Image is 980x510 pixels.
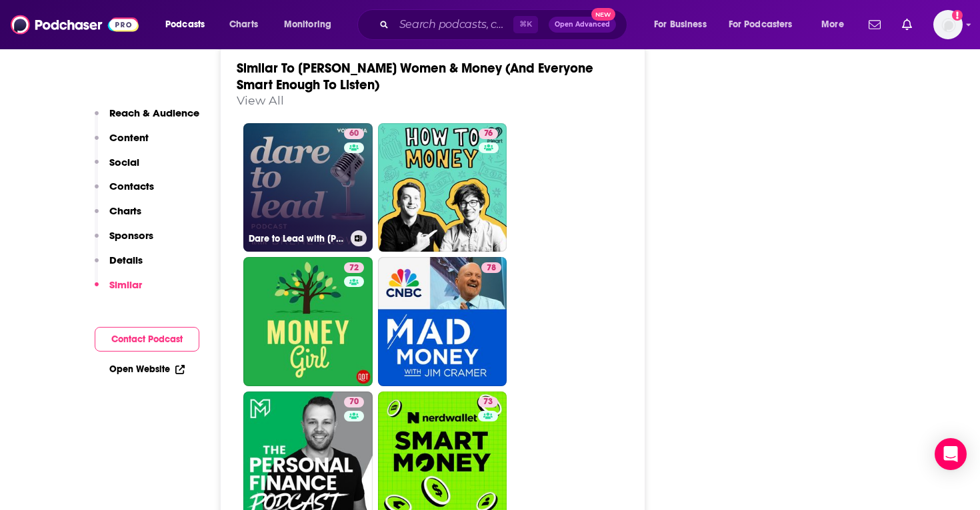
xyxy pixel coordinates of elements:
[394,14,513,35] input: Search podcasts, credits, & more...
[284,15,331,34] span: Monitoring
[483,395,493,409] span: 73
[344,397,364,407] a: 70
[378,123,507,252] a: 76
[481,262,501,273] a: 78
[243,257,373,386] a: 72
[863,13,886,36] a: Show notifications dropdown
[237,93,284,107] a: View All
[479,128,498,139] a: 76
[275,14,349,35] button: open menu
[95,204,141,229] button: Charts
[591,8,615,21] span: New
[156,14,222,35] button: open menu
[897,13,917,36] a: Show notifications dropdown
[95,180,154,204] button: Contacts
[95,107,199,131] button: Reach & Audience
[933,10,963,39] button: Show profile menu
[812,14,861,35] button: open menu
[821,15,844,34] span: More
[109,229,153,242] p: Sponsors
[549,17,616,33] button: Open AdvancedNew
[237,60,593,93] a: Similar To [PERSON_NAME] Women & Money (And Everyone Smart Enough To Listen)
[729,15,793,34] span: For Podcasters
[109,156,139,168] p: Social
[109,204,141,217] p: Charts
[935,438,967,470] div: Open Intercom Messenger
[654,15,707,34] span: For Business
[513,16,538,33] span: ⌘ K
[243,123,373,252] a: 60Dare to Lead with [PERSON_NAME]
[952,10,963,21] svg: Add a profile image
[344,262,364,273] a: 72
[109,131,149,144] p: Content
[344,128,364,139] a: 60
[95,254,143,278] button: Details
[11,12,139,37] img: Podchaser - Follow, Share and Rate Podcasts
[95,278,142,303] button: Similar
[95,229,153,254] button: Sponsors
[109,254,143,266] p: Details
[378,257,507,386] a: 78
[484,127,493,140] span: 76
[349,395,359,409] span: 70
[487,262,496,275] span: 78
[370,9,640,40] div: Search podcasts, credits, & more...
[95,131,149,156] button: Content
[109,107,199,119] p: Reach & Audience
[109,278,142,291] p: Similar
[109,364,185,375] a: Open Website
[555,21,610,28] span: Open Advanced
[933,10,963,39] span: Logged in as KTMSseat4
[95,327,199,352] button: Contact Podcast
[95,156,139,180] button: Social
[478,397,498,407] a: 73
[349,262,359,275] span: 72
[720,14,812,35] button: open menu
[249,233,345,244] h3: Dare to Lead with [PERSON_NAME]
[645,14,723,35] button: open menu
[349,127,359,140] span: 60
[165,15,205,34] span: Podcasts
[221,14,266,35] a: Charts
[229,15,258,34] span: Charts
[933,10,963,39] img: User Profile
[109,180,154,192] p: Contacts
